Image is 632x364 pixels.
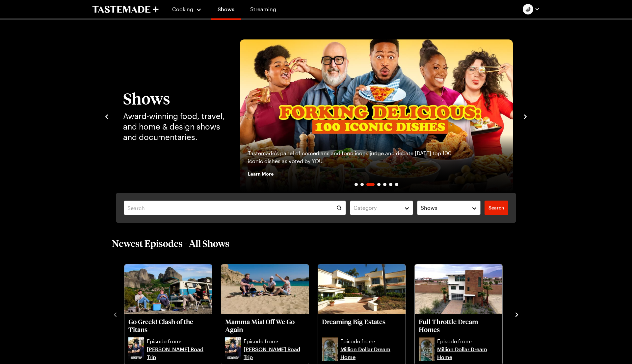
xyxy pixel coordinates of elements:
[172,1,202,17] button: Cooking
[147,345,208,361] a: [PERSON_NAME] Road Trip
[488,205,504,211] span: Search
[92,6,159,13] a: To Tastemade Home Page
[112,310,118,318] button: navigate to previous item
[124,264,212,314] img: Go Greek! Clash of the Titans
[123,111,227,142] p: Award-winning food, travel, and home & design shows and documentaries.
[211,1,241,20] a: Shows
[350,201,413,215] button: Category
[248,149,454,165] p: Tastemade's panel of comedians and food icons judge and debate [DATE] top 100 iconic dishes as vo...
[523,4,533,14] img: Profile picture
[419,318,498,333] p: Full Throttle Dream Homes
[225,318,305,336] a: Mamma Mia! Off We Go Again
[366,183,375,186] span: Go to slide 3
[485,201,508,215] a: filters
[513,310,520,318] button: navigate to next item
[240,39,513,193] div: 3 / 7
[322,318,402,333] p: Dreaming Big Estates
[355,183,358,186] span: Go to slide 1
[340,337,402,345] p: Episode from:
[244,345,305,361] a: [PERSON_NAME] Road Trip
[244,337,305,345] p: Episode from:
[522,112,529,120] button: navigate to next item
[147,337,208,345] p: Episode from:
[383,183,386,186] span: Go to slide 5
[419,318,498,336] a: Full Throttle Dream Homes
[240,39,513,193] a: Forking Delicious: 100 Iconic DishesTastemade's panel of comedians and food icons judge and debat...
[128,318,208,336] a: Go Greek! Clash of the Titans
[523,4,540,14] button: Profile picture
[124,201,346,215] input: Search
[240,39,513,193] img: Forking Delicious: 100 Iconic Dishes
[415,264,502,314] img: Full Throttle Dream Homes
[322,318,402,336] a: Dreaming Big Estates
[437,337,498,345] p: Episode from:
[437,345,498,361] a: Million Dollar Dream Home
[421,204,437,212] span: Shows
[221,264,309,314] img: Mamma Mia! Off We Go Again
[123,90,227,107] h1: Shows
[128,318,208,333] p: Go Greek! Clash of the Titans
[318,264,406,314] img: Dreaming Big Estates
[172,6,193,12] span: Cooking
[360,183,364,186] span: Go to slide 2
[340,345,402,361] a: Million Dollar Dream Home
[103,112,110,120] button: navigate to previous item
[389,183,392,186] span: Go to slide 6
[248,170,274,177] span: Learn More
[377,183,381,186] span: Go to slide 4
[417,201,481,215] button: Shows
[395,183,398,186] span: Go to slide 7
[112,237,229,249] h2: Newest Episodes - All Shows
[354,204,400,212] div: Category
[225,318,305,333] p: Mamma Mia! Off We Go Again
